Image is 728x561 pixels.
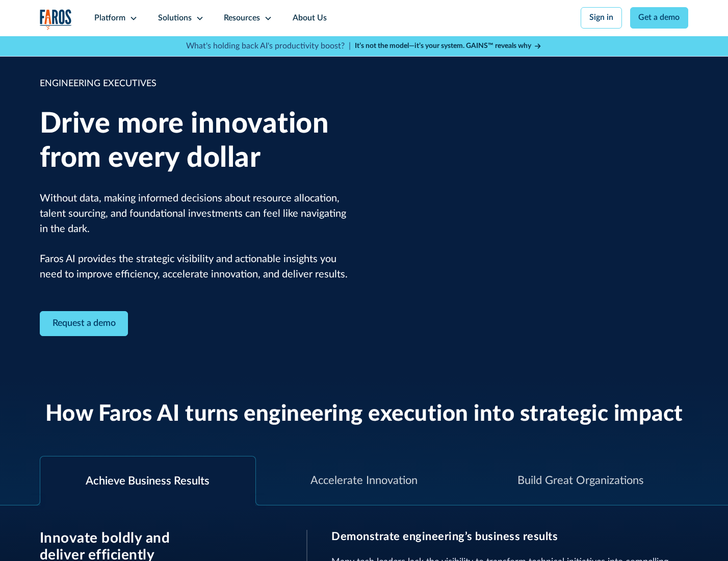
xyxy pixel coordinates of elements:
[94,12,125,24] div: Platform
[40,311,128,336] a: Contact Modal
[40,9,72,30] a: home
[355,42,531,49] strong: It’s not the model—it’s your system. GAINS™ reveals why
[40,9,72,30] img: Logo of the analytics and reporting company Faros.
[355,41,542,52] a: It’s not the model—it’s your system. GAINS™ reveals why
[45,401,683,428] h2: How Faros AI turns engineering execution into strategic impact
[581,7,622,29] a: Sign in
[517,472,643,489] div: Build Great Organizations
[40,191,349,283] p: Without data, making informed decisions about resource allocation, talent sourcing, and foundatio...
[331,530,688,543] h3: Demonstrate engineering’s business results
[310,472,418,489] div: Accelerate Innovation
[86,473,210,490] div: Achieve Business Results
[40,77,349,91] div: ENGINEERING EXECUTIVES
[630,7,689,29] a: Get a demo
[158,12,192,24] div: Solutions
[186,40,351,53] p: What's holding back AI's productivity boost? |
[224,12,260,24] div: Resources
[40,107,349,175] h1: Drive more innovation from every dollar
